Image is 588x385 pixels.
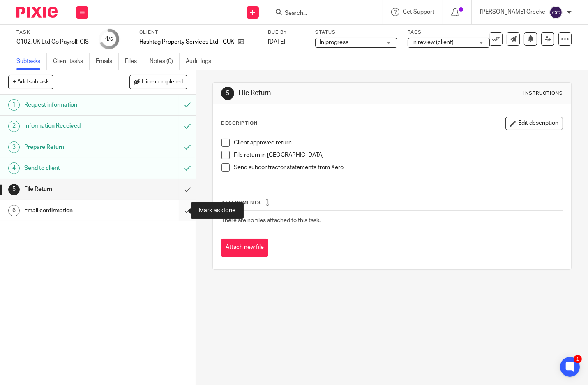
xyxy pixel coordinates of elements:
span: Get Support [403,9,434,15]
div: 5 [8,184,20,195]
a: Files [125,53,143,70]
p: Description [221,120,258,127]
h1: File Return [24,183,122,195]
img: svg%3E [549,6,563,19]
small: /6 [108,37,113,42]
p: Hashtag Property Services Ltd - GUK2450 [139,38,234,46]
div: 5 [221,87,234,100]
span: [DATE] [268,39,285,45]
div: 2 [8,121,20,132]
label: Client [139,29,258,36]
label: Due by [268,29,305,36]
div: 6 [8,205,20,216]
div: Instructions [523,90,563,97]
a: Audit logs [186,53,217,70]
h1: Prepare Return [24,141,122,153]
h1: Email confirmation [24,204,122,217]
span: In progress [320,39,348,45]
h1: Request information [24,99,122,111]
img: Pixie [16,7,58,18]
label: Task [16,29,89,36]
input: Search [284,10,358,17]
div: 1 [574,355,582,363]
a: Subtasks [16,53,47,70]
h1: Information Received [24,120,122,132]
span: Hide completed [142,79,183,86]
button: Hide completed [129,75,187,89]
p: Client approved return [234,139,563,147]
span: Attachments [221,200,261,205]
button: Attach new file [221,239,268,257]
a: Notes (0) [150,53,180,70]
div: 4 [105,34,113,44]
div: C102. UK Ltd Co Payroll: CIS [16,38,89,46]
label: Status [315,29,397,36]
label: Tags [408,29,490,36]
p: Send subcontractor statements from Xero [234,163,563,172]
h1: File Return [238,89,409,97]
div: 4 [8,162,20,174]
button: Edit description [505,117,563,130]
span: In review (client) [412,39,454,45]
p: [PERSON_NAME] Creeke [480,8,545,16]
a: Emails [96,53,119,70]
button: + Add subtask [8,75,53,89]
div: 1 [8,99,20,111]
span: There are no files attached to this task. [221,218,321,223]
a: Client tasks [53,53,90,70]
h1: Send to client [24,162,122,174]
p: File return in [GEOGRAPHIC_DATA] [234,151,563,159]
div: 3 [8,141,20,153]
